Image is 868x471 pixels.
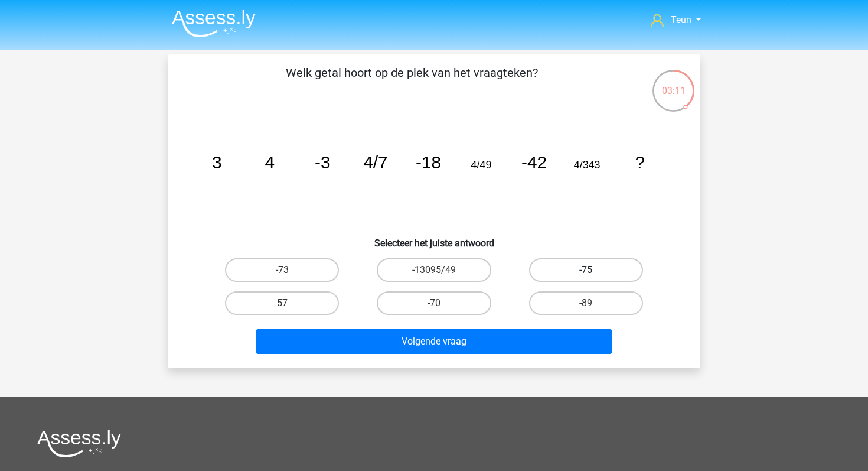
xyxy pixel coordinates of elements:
[471,159,492,171] tspan: 4/49
[529,258,643,282] label: -75
[377,258,491,282] label: -13095/49
[225,258,339,282] label: -73
[651,69,696,98] div: 03:11
[265,152,275,172] tspan: 4
[646,13,706,27] a: Teun
[671,14,691,25] span: Teun
[635,152,645,172] tspan: ?
[187,64,637,99] p: Welk getal hoort op de plek van het vraagteken?
[315,152,331,172] tspan: -3
[212,152,222,172] tspan: 3
[529,291,643,315] label: -89
[377,291,491,315] label: -70
[521,152,547,172] tspan: -42
[37,430,121,457] img: Assessly logo
[172,9,256,37] img: Assessly
[187,228,681,249] h6: Selecteer het juiste antwoord
[225,291,339,315] label: 57
[363,152,388,172] tspan: 4/7
[416,152,441,172] tspan: -18
[574,159,601,171] tspan: 4/343
[256,329,613,354] button: Volgende vraag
